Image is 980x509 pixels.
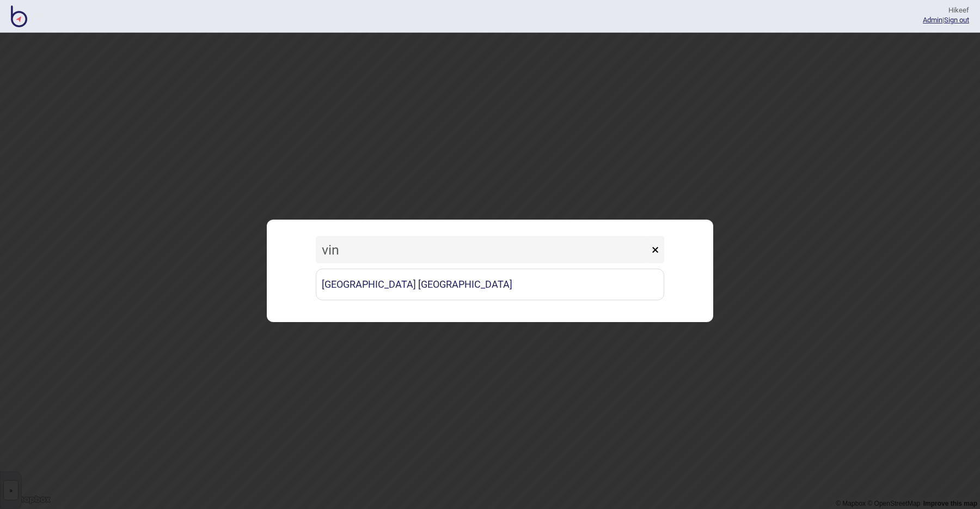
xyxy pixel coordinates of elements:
[646,236,664,263] button: ×
[923,5,969,15] div: Hi keef
[316,269,664,300] a: [GEOGRAPHIC_DATA] [GEOGRAPHIC_DATA]
[923,16,942,24] a: Admin
[316,236,649,263] input: Search locations by tag + name
[923,16,944,24] span: |
[11,5,27,27] img: BindiMaps CMS
[944,16,969,24] button: Sign out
